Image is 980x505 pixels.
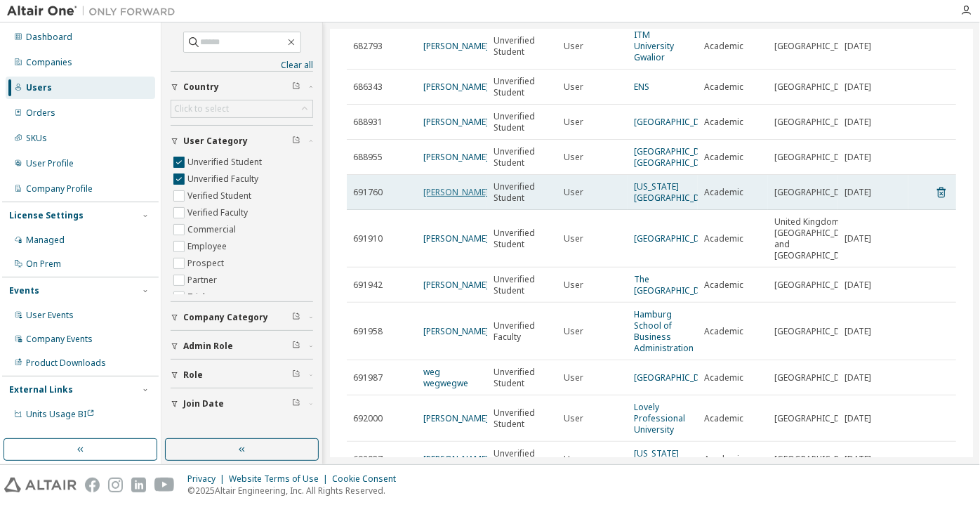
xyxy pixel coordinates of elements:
[171,360,313,391] button: Role
[704,280,743,291] span: Academic
[26,358,106,369] div: Product Downloads
[564,152,583,163] span: User
[9,210,84,221] div: License Settings
[292,136,300,147] span: Clear filter
[494,181,551,204] span: Unverified Student
[187,154,265,171] label: Unverified Student
[634,81,649,93] a: ENS
[229,473,332,485] div: Website Terms of Use
[353,233,383,244] span: 691910
[564,81,583,93] span: User
[634,372,718,383] a: [GEOGRAPHIC_DATA]
[845,280,871,291] span: [DATE]
[704,117,743,128] span: Academic
[774,280,859,291] span: [GEOGRAPHIC_DATA]
[494,76,551,98] span: Unverified Student
[845,326,871,337] span: [DATE]
[423,366,468,389] a: weg wegwegwe
[494,35,551,58] span: Unverified Student
[353,152,383,163] span: 688955
[564,280,583,291] span: User
[845,117,871,128] span: [DATE]
[26,334,93,345] div: Company Events
[634,401,685,435] a: Lovely Professional University
[9,384,73,395] div: External Links
[494,274,551,296] span: Unverified Student
[353,81,383,93] span: 686343
[353,326,383,337] span: 691958
[634,232,718,244] a: [GEOGRAPHIC_DATA]
[26,235,65,246] div: Managed
[171,126,313,157] button: User Category
[634,145,720,169] a: [GEOGRAPHIC_DATA], [GEOGRAPHIC_DATA]
[292,398,300,409] span: Clear filter
[171,60,313,71] a: Clear all
[423,232,489,244] a: [PERSON_NAME]
[704,41,743,52] span: Academic
[353,117,383,128] span: 688931
[423,151,489,163] a: [PERSON_NAME]
[26,258,61,270] div: On Prem
[183,81,219,93] span: Country
[704,413,743,424] span: Academic
[187,188,254,204] label: Verified Student
[332,473,404,485] div: Cookie Consent
[774,152,859,163] span: [GEOGRAPHIC_DATA]
[423,40,489,52] a: [PERSON_NAME]
[845,81,871,93] span: [DATE]
[845,187,871,198] span: [DATE]
[187,204,251,221] label: Verified Faculty
[494,320,551,343] span: Unverified Faculty
[634,181,718,204] a: [US_STATE][GEOGRAPHIC_DATA]
[187,289,208,306] label: Trial
[171,100,312,117] div: Click to select
[353,280,383,291] span: 691942
[564,233,583,244] span: User
[494,111,551,133] span: Unverified Student
[353,187,383,198] span: 691760
[174,103,229,114] div: Click to select
[187,485,404,497] p: © 2025 Altair Engineering, Inc. All Rights Reserved.
[292,312,300,323] span: Clear filter
[353,454,383,465] span: 692037
[353,41,383,52] span: 682793
[634,308,694,354] a: Hamburg School of Business Administration
[423,116,489,128] a: [PERSON_NAME]
[183,398,224,409] span: Join Date
[704,233,743,244] span: Academic
[423,279,489,291] a: [PERSON_NAME]
[845,233,871,244] span: [DATE]
[494,367,551,389] span: Unverified Student
[187,238,230,255] label: Employee
[634,273,718,296] a: The [GEOGRAPHIC_DATA]
[564,326,583,337] span: User
[292,81,300,93] span: Clear filter
[26,32,72,43] div: Dashboard
[845,454,871,465] span: [DATE]
[704,326,743,337] span: Academic
[187,255,227,272] label: Prospect
[774,454,859,465] span: [GEOGRAPHIC_DATA]
[183,341,233,352] span: Admin Role
[187,221,239,238] label: Commercial
[774,81,859,93] span: [GEOGRAPHIC_DATA]
[183,312,268,323] span: Company Category
[774,41,859,52] span: [GEOGRAPHIC_DATA]
[564,372,583,383] span: User
[774,413,859,424] span: [GEOGRAPHIC_DATA]
[704,152,743,163] span: Academic
[423,453,489,465] a: [PERSON_NAME]
[108,478,123,492] img: instagram.svg
[634,116,718,128] a: [GEOGRAPHIC_DATA]
[845,413,871,424] span: [DATE]
[154,478,175,492] img: youtube.svg
[292,341,300,352] span: Clear filter
[26,133,47,144] div: SKUs
[774,187,859,198] span: [GEOGRAPHIC_DATA]
[26,408,95,420] span: Units Usage BI
[845,41,871,52] span: [DATE]
[26,57,72,68] div: Companies
[85,478,100,492] img: facebook.svg
[131,478,146,492] img: linkedin.svg
[26,183,93,195] div: Company Profile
